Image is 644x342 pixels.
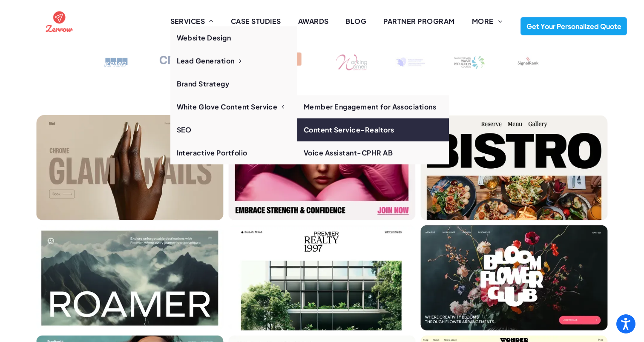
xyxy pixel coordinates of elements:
[454,52,485,73] img: the logo for fitness finder has a red shield with a dumbbell on it ., website designer for nonpro...
[177,148,247,158] span: Interactive Portfolio
[290,16,337,26] a: AWARDS
[170,118,297,141] a: SEO
[170,72,297,95] a: Brand Strategy
[170,16,214,26] span: SERVICES
[177,102,285,112] span: White Glove Content Service
[159,52,190,73] img: Age Friendly Edmonton Logo, SEO agency, web design
[177,56,242,66] span: Lead Generation
[523,17,624,35] span: Get Your Personalized Quote
[463,16,511,26] a: MORE
[375,16,463,26] a: PARTNER PROGRAM
[177,125,192,135] span: SEO
[170,49,297,72] a: Lead Generation
[44,7,75,17] a: Web Design | Grow Your Brand with Professional Website Design
[170,141,297,164] a: Interactive Portfolio
[177,79,230,89] span: Brand Strategy
[101,52,131,73] img: KPMG, SEO agency, automation
[170,26,297,49] a: Website Design
[44,6,75,37] img: the logo for zernow is a red circle with an airplane in it ., SEO agency, website designer for no...
[336,52,367,73] img: the logo for fitness finder has a red shield with a dumbbell on it ., website designer for nonpro...
[159,52,190,59] a: Web Design | Grow Your Brand with Professional Website Design
[297,95,449,118] a: Member Engagement for Associations
[520,17,627,35] a: Get Your Personalized Quote
[395,52,425,73] img: the logo for fitness finder has a red shield with a dumbbell on it ., website designer for nonpro...
[101,52,131,59] a: Web Design | Grow Your Brand with Professional Website Design
[513,52,543,73] img: the logo for fitness finder has a red shield with a dumbbell on it ., website designer for nonpro...
[277,52,308,73] img: a logo for voices with a speech bubble and a silhouette of a person 's head ., SEO agency, websit...
[170,95,297,118] a: White Glove Content Service
[297,118,449,141] a: Content Service-Realtors
[222,16,290,26] a: CASE STUDIES
[297,141,449,164] a: Voice Assistant-CPHR AB
[177,33,231,43] span: Website Design
[337,16,375,26] a: BLOG
[162,16,222,26] a: SERVICES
